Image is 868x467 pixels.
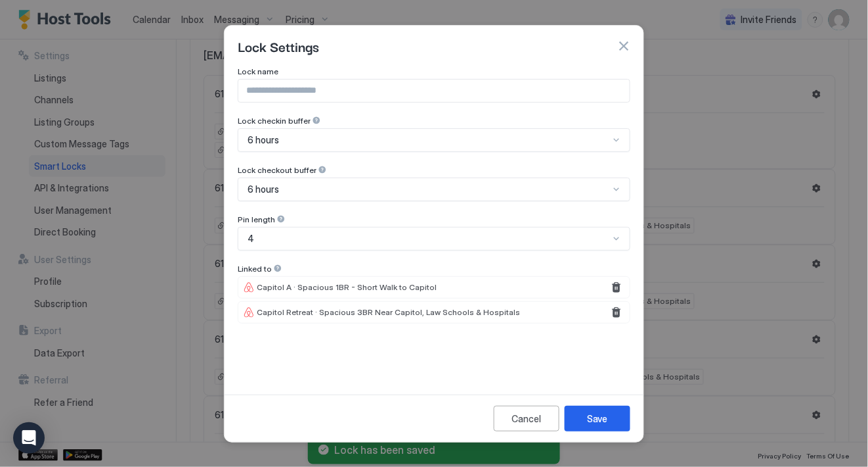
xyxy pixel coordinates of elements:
button: Remove [609,305,624,320]
div: Open Intercom Messenger [13,422,45,454]
span: Lock checkin buffer [238,116,311,126]
span: 6 hours [248,184,279,195]
span: Capitol A · Spacious 1BR - Short Walk to Capitol [257,282,437,292]
span: Capitol Retreat · Spacious 3BR Near Capitol, Law Schools & Hospitals [257,307,520,317]
span: Lock Settings [238,36,319,56]
span: Lock name [238,66,278,76]
span: Linked to [238,264,272,274]
button: Cancel [494,406,559,431]
span: Lock checkout buffer [238,165,316,175]
button: Remove [609,280,624,295]
button: Save [565,406,630,431]
span: Pin length [238,214,275,224]
span: 4 [248,233,254,245]
span: 6 hours [248,134,279,146]
input: Input Field [238,80,630,102]
div: Save [587,412,608,426]
div: Cancel [512,412,542,426]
